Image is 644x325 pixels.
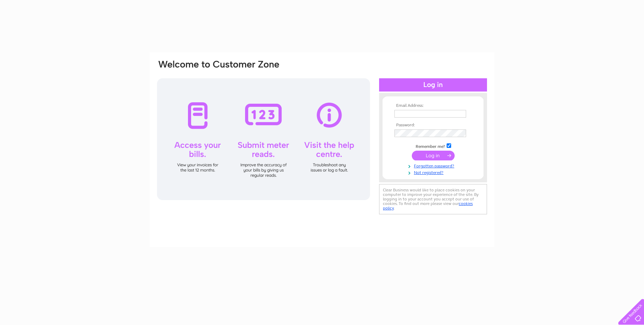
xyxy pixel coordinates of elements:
div: Clear Business would like to place cookies on your computer to improve your experience of the sit... [379,184,487,214]
td: Remember me? [393,142,473,149]
th: Password: [393,123,473,128]
th: Email Address: [393,103,473,108]
a: cookies policy [383,201,473,211]
a: Not registered? [394,169,473,175]
input: Submit [412,151,455,160]
a: Forgotten password? [394,162,473,169]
